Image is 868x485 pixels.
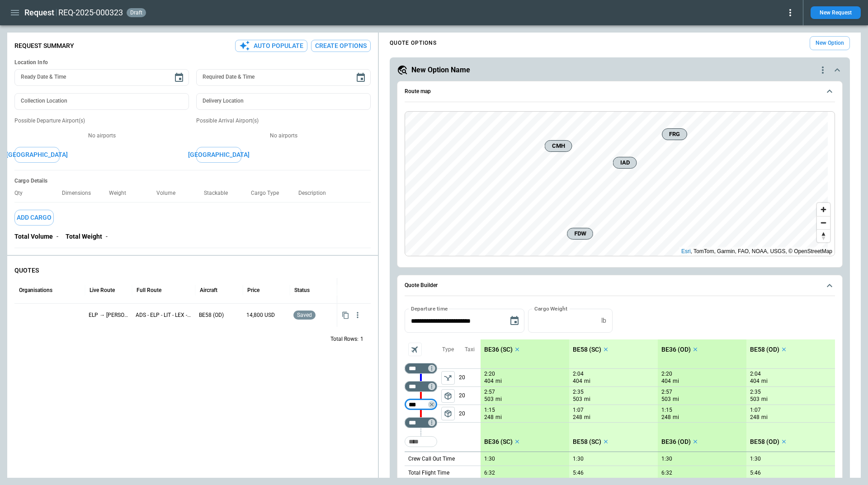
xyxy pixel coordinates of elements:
p: 20 [459,387,481,405]
span: FDW [571,229,589,238]
button: New Option [810,36,850,50]
p: 503 [661,396,671,403]
p: 404 [573,377,582,385]
label: Cargo Weight [534,305,567,312]
p: Volume [156,190,183,197]
p: ELP → ABE [89,311,128,319]
button: Route map [405,81,835,102]
p: mi [761,396,768,403]
button: Choose date [170,69,188,87]
p: BE36 (SC) [484,438,513,446]
p: - [57,233,58,240]
p: 14,800 USD [246,311,286,319]
p: Qty [14,190,30,197]
p: 404 [661,377,671,385]
p: BE58 (OD) [750,438,779,446]
p: 1:30 [661,456,672,462]
div: Aircraft [200,287,217,293]
p: mi [761,414,768,421]
p: BE36 (OD) [661,346,691,353]
p: mi [673,377,679,385]
h4: QUOTE OPTIONS [390,41,437,45]
p: Possible Arrival Airport(s) [196,117,371,125]
button: Add Cargo [14,210,54,226]
p: mi [495,377,502,385]
p: BE58 (OD) [750,346,779,353]
p: No airports [14,132,189,140]
div: Not found [405,417,437,428]
span: CMH [549,141,568,151]
span: package_2 [443,391,453,400]
p: 1:07 [750,407,761,414]
button: Zoom out [817,216,830,229]
p: 1:15 [484,407,495,414]
p: Cargo Type [251,190,286,197]
button: Copy quote content [340,310,351,321]
button: New Option Namequote-option-actions [397,65,843,75]
div: Price [247,287,259,293]
p: Weight [109,190,133,197]
div: quote-option-actions [817,65,828,75]
div: Not found [405,399,437,410]
p: 2:20 [484,371,495,377]
div: Too short [405,436,437,447]
p: BE36 (OD) [661,438,691,446]
p: 2:35 [573,389,584,396]
div: Status [294,287,310,293]
span: IAD [617,158,633,167]
div: Saved [293,304,333,327]
span: Aircraft selection [408,343,422,356]
div: Not found [405,381,437,392]
p: 503 [484,396,494,403]
p: Total Volume [14,233,53,240]
button: Create Options [311,40,371,52]
p: 20 [459,369,481,386]
button: left aligned [441,389,455,403]
p: mi [673,414,679,421]
p: Description [298,190,333,197]
p: Crew Call Out Time [408,455,455,463]
p: mi [584,414,590,421]
p: 404 [750,377,759,385]
p: 248 [484,414,494,421]
span: Type of sector [441,389,455,403]
p: 248 [750,414,759,421]
p: mi [495,396,502,403]
p: mi [584,396,590,403]
p: 2:20 [661,371,672,377]
button: Zoom in [817,203,830,216]
span: Type of sector [441,407,455,420]
button: left aligned [441,407,455,420]
button: New Request [811,6,861,19]
p: 404 [484,377,494,385]
p: Total Rows: [330,335,359,343]
p: lb [601,317,606,325]
button: Quote Builder [405,275,835,296]
p: BE58 (SC) [573,438,601,446]
label: Departure time [411,305,448,312]
p: ADS - ELP - LIT - LEX - ABE - ADS [136,311,192,319]
span: Type of sector [441,371,455,385]
div: Full Route [137,287,161,293]
div: Organisations [19,287,52,293]
p: 1 [360,335,363,343]
p: 6:32 [484,470,495,476]
p: mi [761,377,768,385]
canvas: Map [405,112,828,256]
h6: Route map [405,89,431,94]
p: No airports [196,132,371,140]
p: 5:46 [573,470,584,476]
p: Request Summary [14,42,74,50]
p: Dimensions [62,190,98,197]
h5: New Option Name [411,65,470,75]
p: 5:46 [750,470,761,476]
p: 503 [573,396,582,403]
h1: Request [24,7,54,18]
button: Reset bearing to north [817,229,830,242]
p: mi [673,396,679,403]
p: mi [495,414,502,421]
p: 1:30 [484,456,495,462]
p: 20 [459,405,481,422]
span: package_2 [443,409,453,418]
p: Total Weight [66,233,102,240]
